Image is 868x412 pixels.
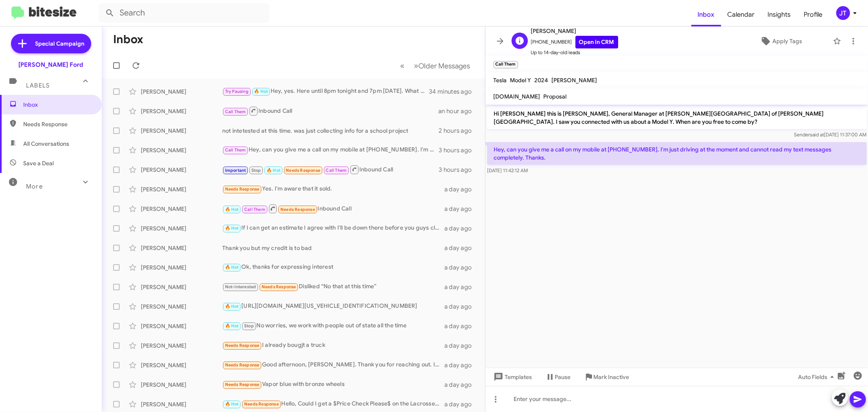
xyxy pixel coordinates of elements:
div: Hey, can you give me a call on my mobile at [PHONE_NUMBER]. I'm just driving at the moment and ca... [222,145,439,155]
span: 🔥 Hot [254,89,268,94]
a: Special Campaign [11,34,91,53]
div: [PERSON_NAME] [141,88,222,96]
span: Stop [244,323,254,329]
div: [PERSON_NAME] [141,361,222,369]
span: Needs Response [23,120,92,128]
span: Model Y [510,77,531,84]
div: [PERSON_NAME] [141,127,222,135]
span: Needs Response [286,168,320,173]
div: 2 hours ago [439,127,478,135]
span: Pause [555,370,571,384]
button: Auto Fields [791,370,844,384]
div: a day ago [444,263,479,272]
div: a day ago [444,400,479,408]
div: a day ago [444,283,479,291]
span: All Conversations [23,140,69,148]
nav: Page navigation example [396,57,475,74]
div: a day ago [444,224,479,232]
div: an hour ago [438,107,478,115]
button: Apply Tags [732,34,829,48]
input: Search [98,3,269,23]
span: Needs Response [225,343,260,348]
div: Disliked “No that at this time” [222,282,444,291]
button: JT [829,6,859,20]
span: Needs Response [225,362,260,368]
div: [PERSON_NAME] [141,381,222,389]
div: [PERSON_NAME] [141,224,222,232]
span: Call Them [225,109,246,114]
button: Previous [396,57,410,74]
span: Profile [798,3,829,26]
div: [PERSON_NAME] [141,146,222,154]
span: Special Campaign [35,39,85,48]
span: Not-Interested [225,284,256,289]
span: Templates [492,370,532,384]
span: 🔥 Hot [225,226,239,231]
div: a day ago [444,244,479,252]
span: Up to 14-day-old leads [531,48,618,57]
span: Needs Response [244,401,279,407]
span: « [400,61,405,71]
span: Call Them [244,207,265,212]
span: Mark Inactive [594,370,630,384]
span: 🔥 Hot [225,304,239,309]
a: Insights [761,3,798,26]
span: Older Messages [419,61,470,70]
p: Hi [PERSON_NAME] this is [PERSON_NAME], General Manager at [PERSON_NAME][GEOGRAPHIC_DATA] of [PER... [487,106,867,129]
span: Stop [251,168,261,173]
div: [URL][DOMAIN_NAME][US_VEHICLE_IDENTIFICATION_NUMBER] [222,302,444,311]
span: said at [810,131,824,138]
span: Sender [DATE] 11:37:00 AM [794,131,866,138]
span: Needs Response [225,382,260,387]
span: Call Them [326,168,347,173]
a: Inbox [691,3,721,26]
div: I already bougjt a truck [222,341,444,350]
div: [PERSON_NAME] [141,283,222,291]
div: a day ago [444,185,479,193]
div: JT [836,6,850,20]
p: Hey, can you give me a call on my mobile at [PHONE_NUMBER]. I'm just driving at the moment and ca... [487,142,867,165]
button: Pause [539,370,577,384]
button: Mark Inactive [577,370,636,384]
h1: Inbox [113,33,143,46]
div: [PERSON_NAME] [141,342,222,350]
div: Hey, yes. Here until 8pm tonight and 7pm [DATE]. What day works best for you? [222,87,430,96]
div: [PERSON_NAME] [141,322,222,330]
div: [PERSON_NAME] [141,205,222,213]
span: [PHONE_NUMBER] [531,36,618,48]
a: Open in CRM [575,36,618,48]
div: Thank you but my credit is to bad [222,244,444,252]
div: a day ago [444,342,479,350]
span: [DATE] 11:42:12 AM [487,167,528,173]
div: [PERSON_NAME] [141,107,222,115]
div: 3 hours ago [439,146,478,154]
a: Calendar [721,3,761,26]
span: [DOMAIN_NAME] [494,93,540,100]
button: Next [409,57,475,74]
div: Inbound Call [222,164,439,175]
span: Tesla [494,77,507,84]
span: Call Them [225,147,246,153]
div: Yes. I'm aware that it sold. [222,184,444,194]
span: 2024 [535,77,549,84]
span: 🔥 Hot [225,207,239,212]
span: Inbox [23,101,92,109]
div: [PERSON_NAME] [141,400,222,408]
div: If I can get an estimate I agree with I'll be down there before you guys close [DATE] [222,224,444,233]
div: Ok, thanks for expressing interest [222,263,444,272]
div: 34 minutes ago [430,88,479,96]
span: » [414,61,419,71]
div: Good afternoon, [PERSON_NAME]. Thank you for reaching out. I am asking $42K for the truck. It's i... [222,360,444,370]
span: Proposal [544,93,567,100]
span: Auto Fields [798,370,837,384]
span: 🔥 Hot [225,265,239,270]
div: No worries, we work with people out of state all the time [222,321,444,331]
small: Call Them [494,61,518,68]
div: a day ago [444,302,479,311]
span: Important [225,168,246,173]
div: [PERSON_NAME] Ford [19,61,83,69]
button: Templates [485,370,539,384]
